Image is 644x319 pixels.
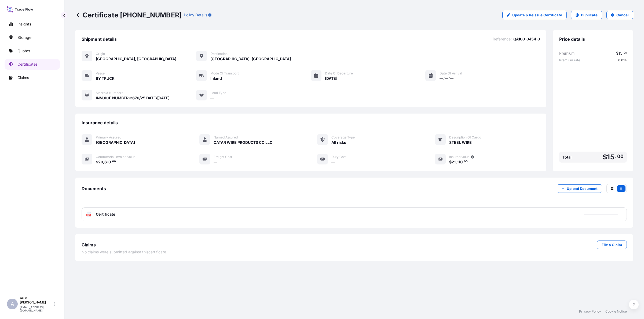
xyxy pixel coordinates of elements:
span: — [331,159,335,165]
span: Mode of Transport [210,71,239,76]
button: Upload Document [557,184,602,193]
span: 15 [607,154,614,160]
button: Cancel [606,11,633,19]
span: . [463,161,464,163]
span: Documents [82,186,106,191]
span: Inland [210,76,222,81]
span: [GEOGRAPHIC_DATA], [GEOGRAPHIC_DATA] [210,56,291,62]
span: STEEL WIRE [449,140,472,145]
a: Update & Reissue Certificate [502,11,567,19]
span: [GEOGRAPHIC_DATA] [96,140,135,145]
span: Load Type [210,91,226,95]
span: A [11,301,14,307]
span: 0.014 [618,58,627,62]
span: Insured Value [449,155,470,159]
span: . [623,52,623,54]
a: Quotes [5,46,60,56]
p: Policy Details [184,12,207,18]
span: . [615,155,617,158]
span: . [111,161,112,163]
span: 110 [457,160,463,164]
span: Marks & Numbers [96,91,123,95]
span: — [210,95,214,101]
span: Insurance details [82,120,118,125]
span: 21 [452,160,456,164]
a: File a Claim [597,241,627,249]
span: $ [449,160,452,164]
p: Arun [PERSON_NAME] [20,296,53,305]
span: Shipment details [82,36,117,42]
a: Insights [5,19,60,29]
p: Update & Reissue Certificate [512,12,562,18]
span: QATAR WIRE PRODUCTS CO LLC [214,140,272,145]
span: Total [562,155,572,160]
p: Certificates [17,62,38,67]
span: 00 [617,155,624,158]
span: —/—/— [440,76,453,81]
span: 00 [624,52,627,54]
span: Premium rate [559,58,580,62]
p: [EMAIL_ADDRESS][DOMAIN_NAME] [20,306,53,312]
span: Named Assured [214,135,238,140]
span: , [456,160,457,164]
p: Certificate [PHONE_NUMBER] [75,11,182,19]
span: Price details [559,36,585,42]
span: Primary Assured [96,135,121,140]
span: BY TRUCK [96,76,115,81]
span: [GEOGRAPHIC_DATA], [GEOGRAPHIC_DATA] [96,56,176,62]
span: Reference : [493,36,512,42]
span: 610 [104,160,111,164]
a: Storage [5,32,60,43]
span: Date of Departure [325,71,353,76]
span: No claims were submitted against this certificate . [82,249,167,255]
span: Destination [210,52,228,56]
p: Cancel [616,12,629,18]
span: Coverage Type [331,135,355,140]
p: Storage [17,35,31,40]
a: Cookie Notice [605,309,627,314]
span: Date of Arrival [440,71,462,76]
span: [DATE] [325,76,337,81]
p: Insights [17,21,31,27]
span: Certificate [96,212,115,217]
a: Certificates [5,59,60,70]
span: INVOICE NUMBER:2676/25 DATE:[DATE] [96,95,170,101]
span: , [103,160,104,164]
p: Duplicate [581,12,598,18]
span: 15 [619,51,622,55]
span: All risks [331,140,346,145]
p: Quotes [17,48,30,54]
span: QA1001045418 [513,36,540,42]
a: Duplicate [571,11,602,19]
span: Origin [96,52,105,56]
a: Claims [5,72,60,83]
span: Commercial Invoice Value [96,155,136,159]
span: $ [616,51,619,55]
span: 20 [98,160,103,164]
span: Duty Cost [331,155,346,159]
span: Description Of Cargo [449,135,481,140]
span: Vessel [96,71,105,76]
span: Claims [82,242,96,247]
p: File a Claim [602,242,622,247]
text: PDF [87,214,91,216]
span: Premium [559,51,575,56]
span: 00 [464,161,468,163]
span: 00 [112,161,116,163]
span: Freight Cost [214,155,232,159]
p: Upload Document [567,186,598,191]
a: Privacy Policy [579,309,601,314]
span: $ [603,154,607,160]
span: — [214,159,217,165]
span: $ [96,160,98,164]
p: Claims [17,75,29,80]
